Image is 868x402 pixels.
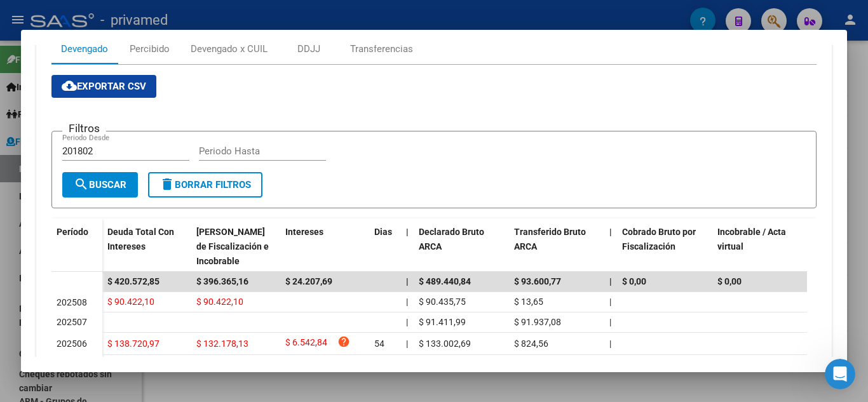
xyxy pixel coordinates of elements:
span: | [609,297,611,307]
span: $ 489.440,84 [419,276,471,286]
div: Percibido [130,42,170,56]
span: $ 91.411,99 [419,317,466,327]
span: | [406,338,408,349]
span: $ 90.435,75 [419,297,466,307]
span: Deuda Total Con Intereses [107,227,174,251]
datatable-header-cell: Período [51,218,102,272]
span: $ 90.422,10 [196,297,243,307]
span: | [609,338,611,349]
span: | [406,227,409,237]
span: $ 91.937,08 [514,317,561,327]
span: $ 93.600,77 [514,276,561,286]
h3: Filtros [62,121,106,135]
span: $ 133.002,69 [419,338,471,349]
button: Buscar [62,172,138,198]
span: Borrar Filtros [159,179,251,191]
iframe: Intercom live chat [825,359,855,389]
span: Buscar [74,179,126,191]
span: $ 824,56 [514,338,548,349]
span: [PERSON_NAME] de Fiscalización e Incobrable [196,227,269,266]
mat-icon: cloud_download [62,78,77,93]
datatable-header-cell: Deuda Bruta Neto de Fiscalización e Incobrable [191,218,280,274]
datatable-header-cell: Dias [369,218,401,274]
span: | [406,297,408,307]
datatable-header-cell: | [401,218,414,274]
span: $ 138.720,97 [107,338,159,349]
span: Intereses [285,227,323,237]
datatable-header-cell: Incobrable / Acta virtual [712,218,808,274]
datatable-header-cell: Transferido Bruto ARCA [509,218,604,274]
span: | [609,276,612,286]
button: Borrar Filtros [148,172,262,198]
span: Incobrable / Acta virtual [717,227,786,251]
span: Declarado Bruto ARCA [419,227,484,251]
span: Exportar CSV [62,81,146,92]
span: | [406,317,408,327]
span: Período [57,227,88,237]
span: Cobrado Bruto por Fiscalización [622,227,696,251]
button: Exportar CSV [51,75,156,98]
span: | [609,317,611,327]
span: $ 396.365,16 [196,276,248,286]
div: Transferencias [350,42,413,56]
datatable-header-cell: Cobrado Bruto por Fiscalización [617,218,712,274]
span: 202507 [57,317,87,327]
span: $ 13,65 [514,297,543,307]
datatable-header-cell: Declarado Bruto ARCA [414,218,509,274]
mat-icon: delete [159,177,175,192]
datatable-header-cell: | [604,218,617,274]
span: Dias [374,227,392,237]
span: $ 24.207,69 [285,276,332,286]
span: 202508 [57,297,87,307]
div: DDJJ [297,42,320,56]
datatable-header-cell: Deuda Total Con Intereses [102,218,191,274]
span: $ 90.422,10 [107,297,154,307]
span: 54 [374,338,384,349]
div: Devengado [61,42,108,56]
mat-icon: search [74,177,89,192]
span: 202506 [57,338,87,349]
span: $ 132.178,13 [196,338,248,349]
span: $ 420.572,85 [107,276,159,286]
span: Transferido Bruto ARCA [514,227,586,251]
span: $ 0,00 [717,276,742,286]
span: $ 6.542,84 [285,335,327,352]
span: $ 0,00 [622,276,646,286]
datatable-header-cell: Intereses [280,218,369,274]
span: | [609,227,612,237]
div: Devengado x CUIL [191,42,268,56]
i: help [337,335,350,348]
span: | [406,276,409,286]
